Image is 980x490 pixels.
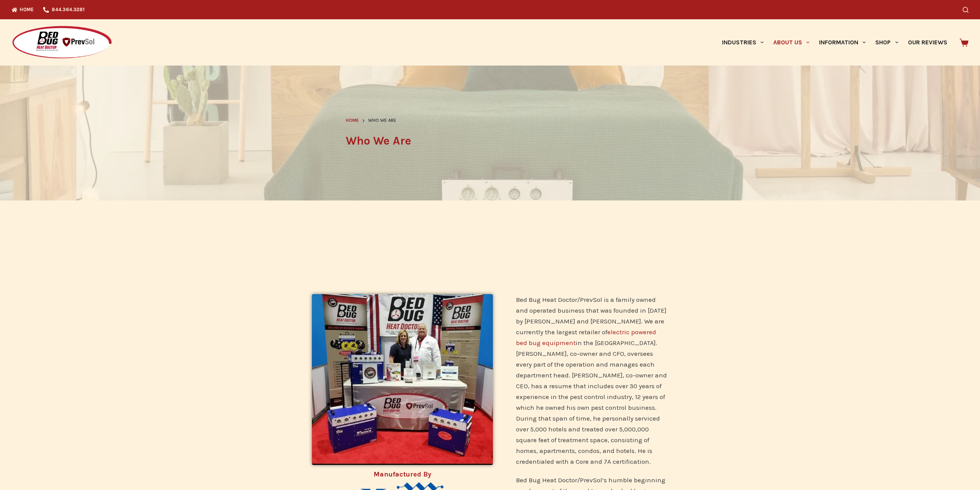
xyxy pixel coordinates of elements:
img: Prevsol/Bed Bug Heat Doctor [12,25,112,60]
h1: Who We Are [346,132,635,150]
a: Information [814,19,871,66]
h4: Manufactured By [312,471,493,478]
nav: Primary [717,19,952,66]
span: Home [346,118,359,123]
a: Our Reviews [903,19,952,66]
a: Home [346,117,359,125]
button: Search [963,7,968,13]
a: About Us [768,19,814,66]
a: Shop [871,19,903,66]
a: electric powered bed bug equipment [516,328,656,347]
a: Industries [717,19,768,66]
span: Who We Are [368,117,396,125]
p: Bed Bug Heat Doctor/PrevSol is a family owned and operated business that was founded in [DATE] by... [516,294,668,467]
